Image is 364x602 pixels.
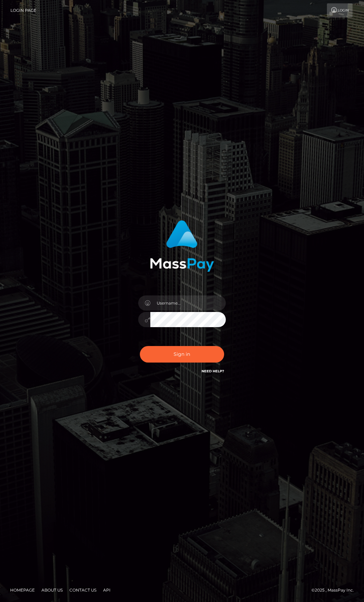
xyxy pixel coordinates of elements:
[39,585,65,595] a: About Us
[10,3,36,18] a: Login Page
[327,3,353,18] a: Login
[311,586,359,594] div: © 2025 , MassPay Inc.
[150,295,226,311] input: Username...
[67,585,99,595] a: Contact Us
[7,585,37,595] a: Homepage
[150,220,214,272] img: MassPay Login
[100,585,113,595] a: API
[202,369,224,373] a: Need Help?
[140,346,224,363] button: Sign in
